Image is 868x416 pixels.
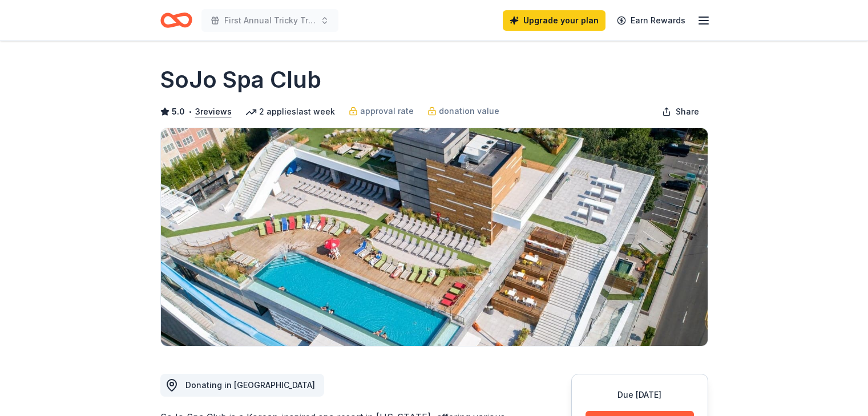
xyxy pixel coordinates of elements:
[201,9,338,32] button: First Annual Tricky Tray
[676,105,699,119] span: Share
[439,104,499,118] span: donation value
[161,128,708,346] img: Image for SoJo Spa Club
[503,10,605,31] a: Upgrade your plan
[586,388,694,402] div: Due [DATE]
[195,105,232,119] button: 3reviews
[188,107,192,116] span: •
[610,10,692,31] a: Earn Rewards
[349,104,414,118] a: approval rate
[653,100,708,123] button: Share
[245,105,335,119] div: 2 applies last week
[160,64,321,96] h1: SoJo Spa Club
[160,7,192,34] a: Home
[360,104,414,118] span: approval rate
[224,14,316,27] span: First Annual Tricky Tray
[172,105,185,119] span: 5.0
[185,380,315,390] span: Donating in [GEOGRAPHIC_DATA]
[427,104,499,118] a: donation value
